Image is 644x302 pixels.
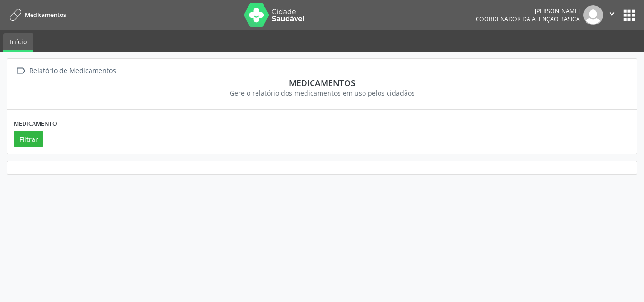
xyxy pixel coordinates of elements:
div: [PERSON_NAME] [476,7,580,15]
div: Gere o relatório dos medicamentos em uso pelos cidadãos [14,88,630,98]
button:  [603,5,621,25]
i:  [14,64,27,78]
i:  [607,8,617,19]
a: Início [3,33,33,52]
label: Medicamento [14,116,57,131]
button: apps [621,7,637,24]
div: Medicamentos [14,78,630,88]
div: Relatório de Medicamentos [27,64,117,78]
span: Coordenador da Atenção Básica [476,15,580,23]
span: Medicamentos [25,11,66,19]
a: Medicamentos [7,7,66,23]
a:  Relatório de Medicamentos [14,64,117,78]
img: img [583,5,603,25]
button: Filtrar [14,131,43,147]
